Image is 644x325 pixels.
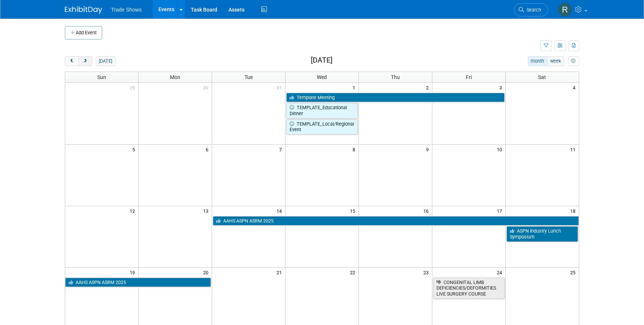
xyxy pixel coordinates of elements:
[244,74,253,80] span: Tue
[433,278,505,299] a: CONGENITAL LIMB DEFICIENCIES/DEFORMITIES LIVE SURGERY COURSE
[205,145,212,154] span: 6
[286,93,505,102] a: Template Meeting
[425,145,432,154] span: 9
[466,74,472,80] span: Fri
[558,3,572,17] img: Rachel Murphy
[569,268,579,277] span: 25
[65,278,211,287] a: AAHS ASPN ASRM 2025
[129,83,138,92] span: 29
[96,56,116,66] button: [DATE]
[97,74,106,80] span: Sun
[496,206,505,215] span: 17
[276,83,285,92] span: 31
[423,206,432,215] span: 16
[352,83,359,92] span: 1
[425,83,432,92] span: 2
[65,56,79,66] button: prev
[202,268,212,277] span: 20
[349,206,359,215] span: 15
[129,206,138,215] span: 12
[569,206,579,215] span: 18
[65,6,102,14] img: ExhibitDay
[276,206,285,215] span: 14
[111,7,142,13] span: Trade Shows
[423,268,432,277] span: 23
[311,56,332,64] h2: [DATE]
[524,7,541,13] span: Search
[65,26,102,40] button: Add Event
[514,3,548,16] a: Search
[506,226,578,242] a: ASPN Industry Lunch Symposium
[213,216,579,226] a: AAHS ASPN ASRM 2025
[391,74,400,80] span: Thu
[286,103,358,118] a: TEMPLATE_Educational Dinner
[132,145,138,154] span: 5
[572,83,579,92] span: 4
[276,268,285,277] span: 21
[78,56,92,66] button: next
[496,268,505,277] span: 24
[286,119,358,135] a: TEMPLATE_Local/Regional Event
[538,74,546,80] span: Sat
[202,206,212,215] span: 13
[499,83,505,92] span: 3
[547,56,564,66] button: week
[349,268,359,277] span: 22
[129,268,138,277] span: 19
[278,145,285,154] span: 7
[571,59,576,64] i: Personalize Calendar
[317,74,327,80] span: Wed
[170,74,180,80] span: Mon
[496,145,505,154] span: 10
[569,145,579,154] span: 11
[528,56,547,66] button: month
[568,56,579,66] button: myCustomButton
[202,83,212,92] span: 30
[352,145,359,154] span: 8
